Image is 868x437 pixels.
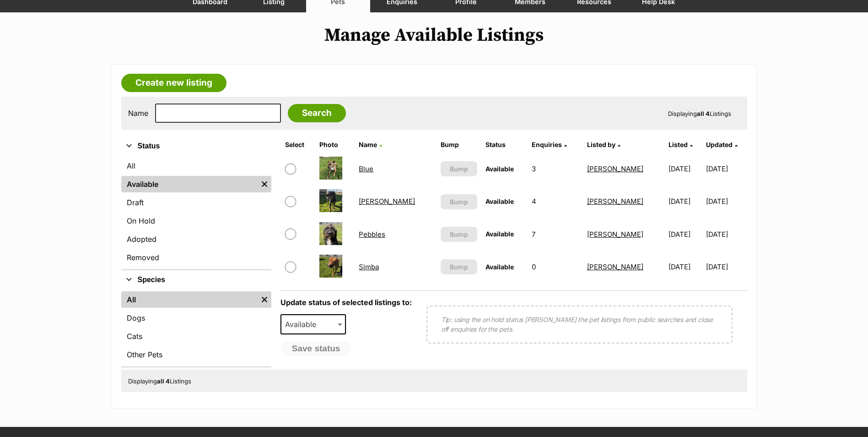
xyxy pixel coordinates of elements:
[441,259,478,274] button: Bump
[450,229,468,239] span: Bump
[359,141,377,148] span: Name
[316,137,354,152] th: Photo
[121,249,271,266] a: Removed
[706,153,746,185] td: [DATE]
[587,164,643,173] a: [PERSON_NAME]
[587,262,643,271] a: [PERSON_NAME]
[121,310,271,326] a: Dogs
[280,341,352,356] button: Save status
[706,141,733,148] span: Updated
[665,251,705,283] td: [DATE]
[359,197,415,206] a: [PERSON_NAME]
[669,141,688,148] span: Listed
[121,346,271,363] a: Other Pets
[121,158,271,174] a: All
[128,377,191,385] span: Displaying Listings
[706,251,746,283] td: [DATE]
[157,377,170,385] strong: all 4
[121,156,271,269] div: Status
[697,110,710,117] strong: all 4
[450,262,468,272] span: Bump
[288,104,346,122] input: Search
[665,218,705,250] td: [DATE]
[528,251,582,283] td: 0
[121,231,271,247] a: Adopted
[587,141,620,148] a: Listed by
[706,141,738,148] a: Updated
[121,291,258,308] a: All
[121,328,271,344] a: Cats
[485,263,514,271] span: Available
[450,197,468,207] span: Bump
[482,137,527,152] th: Status
[669,141,693,148] a: Listed
[532,141,562,148] span: translation missing: en.admin.listings.index.attributes.enquiries
[121,140,271,152] button: Status
[485,197,514,205] span: Available
[668,110,731,117] span: Displaying Listings
[281,318,325,331] span: Available
[587,141,615,148] span: Listed by
[665,153,705,185] td: [DATE]
[359,141,382,148] a: Name
[587,230,643,239] a: [PERSON_NAME]
[359,262,379,271] a: Simba
[437,137,481,152] th: Bump
[706,186,746,217] td: [DATE]
[665,186,705,217] td: [DATE]
[450,164,468,174] span: Bump
[121,274,271,286] button: Species
[485,165,514,173] span: Available
[281,137,315,152] th: Select
[528,218,582,250] td: 7
[128,109,148,117] label: Name
[441,227,478,242] button: Bump
[532,141,567,148] a: Enquiries
[441,315,718,334] p: Tip: using the on hold status [PERSON_NAME] the pet listings from public searches and close off e...
[121,213,271,229] a: On Hold
[359,164,373,173] a: Blue
[121,74,226,92] a: Create new listing
[280,298,412,307] label: Update status of selected listings to:
[706,218,746,250] td: [DATE]
[587,197,643,206] a: [PERSON_NAME]
[441,194,478,209] button: Bump
[485,230,514,238] span: Available
[441,161,478,176] button: Bump
[359,230,385,239] a: Pebbles
[121,176,258,192] a: Available
[121,194,271,211] a: Draft
[528,153,582,185] td: 3
[258,291,271,308] a: Remove filter
[258,176,271,192] a: Remove filter
[528,186,582,217] td: 4
[121,290,271,366] div: Species
[280,314,346,334] span: Available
